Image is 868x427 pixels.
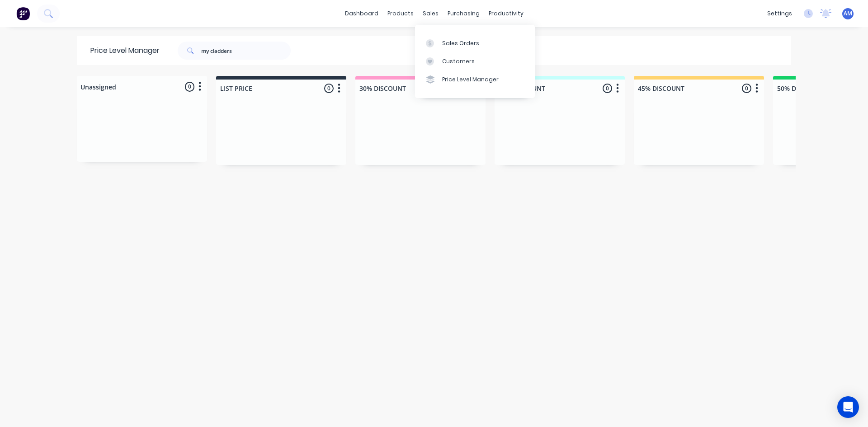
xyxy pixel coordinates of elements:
span: AM [844,9,852,18]
div: Customers [442,57,475,66]
a: dashboard [340,7,383,20]
a: Sales Orders [415,34,535,52]
div: purchasing [443,7,484,20]
div: Sales Orders [442,39,479,47]
div: Price Level Manager [77,36,160,65]
span: 0 [185,82,194,91]
img: Factory [16,7,30,20]
div: products [383,7,418,20]
div: Price Level Manager [442,75,499,84]
a: Price Level Manager [415,70,535,89]
div: Open Intercom Messenger [837,396,859,418]
div: settings [763,7,797,20]
div: productivity [484,7,528,20]
div: Unassigned [79,82,116,92]
input: Search... [201,42,291,60]
a: Customers [415,52,535,70]
div: sales [418,7,443,20]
